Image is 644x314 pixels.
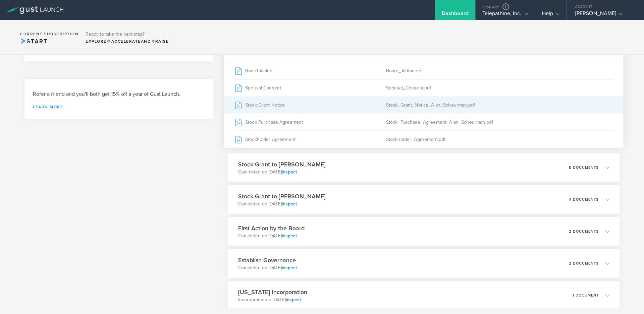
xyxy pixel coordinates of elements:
[86,38,169,44] div: Explore
[386,62,613,79] div: Board_Action.pdf
[286,297,301,303] a: inspect
[575,10,632,20] div: [PERSON_NAME]
[569,198,599,201] p: 4 documents
[234,131,386,148] div: Stockholder Agreement
[482,10,528,20] div: Telepathine, Inc.
[282,169,297,175] a: inspect
[33,90,204,98] h3: Refer a friend and you'll both get 15% off a year of Gust Launch.
[238,233,305,239] p: Completed on [DATE]
[386,131,613,148] div: Stockholder_Agreement.pdf
[238,297,307,303] p: Incorporated on [DATE]
[282,265,297,271] a: inspect
[386,114,613,130] div: Stock_Purchase_Agreement_Alan_Scheurman.pdf
[238,201,326,207] p: Completed on [DATE]
[322,49,337,54] a: inspect
[20,38,47,45] span: Start
[282,233,297,239] a: inspect
[238,192,326,201] h3: Stock Grant to [PERSON_NAME]
[442,10,469,20] div: Dashboard
[82,27,172,48] div: Ready to take the next step?ExploreAccelerateandRaise
[107,39,151,44] span: and
[282,201,297,207] a: inspect
[569,166,599,169] p: 5 documents
[234,114,386,130] div: Stock Purchase Agreement
[238,256,297,265] h3: Establish Governance
[569,262,599,265] p: 2 documents
[238,169,326,175] p: Completed on [DATE]
[238,160,326,169] h3: Stock Grant to [PERSON_NAME]
[238,288,307,297] h3: [US_STATE] Incorporation
[20,32,78,36] h2: Current Subscription
[86,32,169,37] h3: Ready to take the next step?
[542,10,560,20] div: Help
[234,62,386,79] div: Board Action
[386,96,613,113] div: Stock_Grant_Notice_Alan_Scheurman.pdf
[386,79,613,96] div: Spousal_Consent.pdf
[238,224,305,233] h3: First Action by the Board
[151,39,169,44] span: Raise
[573,293,599,297] p: 1 document
[569,230,599,233] p: 2 documents
[238,265,297,271] p: Completed on [DATE]
[33,105,204,109] a: Learn more
[234,48,337,55] p: Completed on [DATE], retracted on [DATE]
[107,39,141,44] span: Accelerate
[234,79,386,96] div: Spousal Consent
[234,96,386,113] div: Stock Grant Notice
